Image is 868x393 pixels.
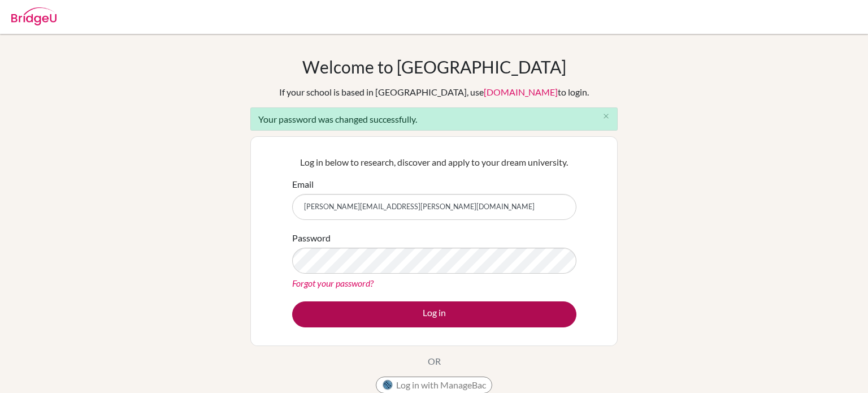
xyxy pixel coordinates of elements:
[484,87,558,97] a: [DOMAIN_NAME]
[594,108,617,125] button: Close
[602,112,610,120] i: close
[292,231,331,245] label: Password
[11,7,57,25] img: Bridge-U
[292,278,374,288] a: Forgot your password?
[292,178,314,191] label: Email
[292,156,576,169] p: Log in below to research, discover and apply to your dream university.
[302,57,566,77] h1: Welcome to [GEOGRAPHIC_DATA]
[250,107,618,131] div: Your password was changed successfully.
[292,301,576,327] button: Log in
[428,355,441,368] p: OR
[279,85,589,99] div: If your school is based in [GEOGRAPHIC_DATA], use to login.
